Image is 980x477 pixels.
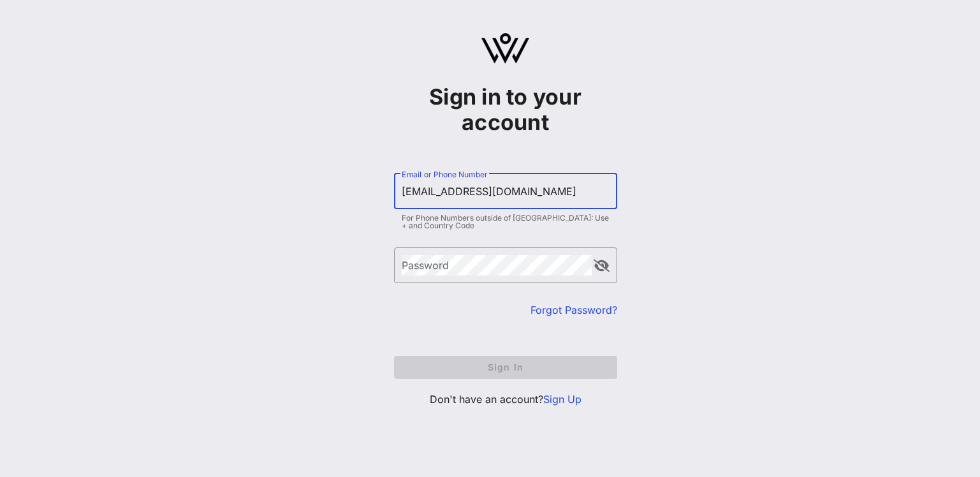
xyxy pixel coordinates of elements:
[543,393,581,406] a: Sign Up
[394,84,617,135] h1: Sign in to your account
[394,392,617,407] p: Don't have an account?
[481,33,529,64] img: logo.svg
[402,214,610,230] div: For Phone Numbers outside of [GEOGRAPHIC_DATA]: Use + and Country Code
[530,304,617,316] a: Forgot Password?
[594,260,610,272] button: append icon
[402,181,610,202] input: Email or Phone Number
[402,170,487,179] label: Email or Phone Number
